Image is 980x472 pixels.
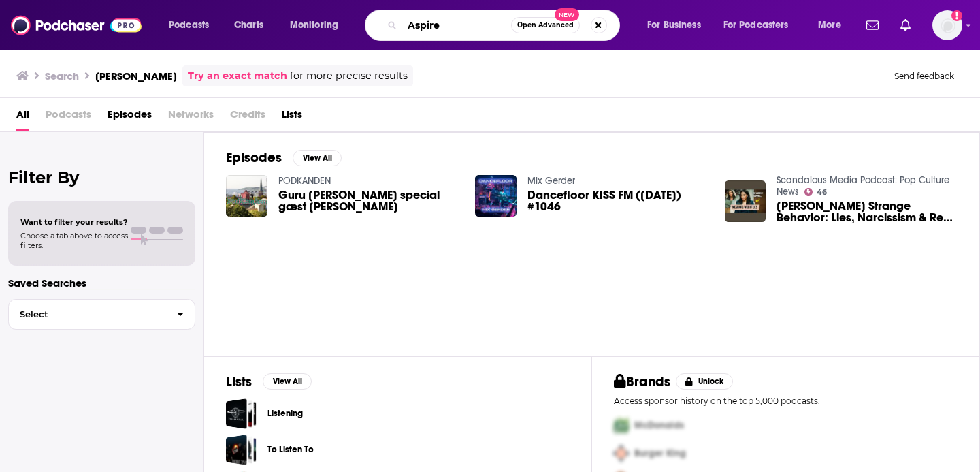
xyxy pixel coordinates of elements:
span: for more precise results [290,68,408,84]
a: ListsView All [226,373,312,390]
span: Podcasts [169,16,209,35]
span: For Podcasters [723,16,789,35]
span: Monitoring [290,16,338,35]
span: Credits [230,104,265,131]
img: Guru Gerdes m. special gæst Emma Martiny [226,175,267,217]
a: Meghan Markle's Strange Behavior: Lies, Narcissism & Red Flags [777,200,958,223]
svg: Add a profile image [951,10,962,21]
a: EpisodesView All [226,149,342,166]
a: Show notifications dropdown [861,14,884,37]
span: Choose a tab above to access filters. [20,231,128,250]
a: Scandalous Media Podcast: Pop Culture News [777,174,949,198]
a: Episodes [108,104,152,131]
p: Access sponsor history on the top 5,000 podcasts. [614,396,958,406]
h3: Search [45,69,79,82]
a: Dancefloor KISS FM (24-01-2025) #1046 [527,189,708,213]
img: Meghan Markle's Strange Behavior: Lies, Narcissism & Red Flags [725,180,766,222]
span: Want to filter your results? [20,217,128,227]
a: Lists [282,104,302,131]
img: Podchaser - Follow, Share and Rate Podcasts [11,12,142,38]
span: Logged in as megcassidy [932,10,962,40]
a: Listening [226,398,257,429]
img: First Pro Logo [608,411,634,439]
img: User Profile [932,10,962,40]
input: Search podcasts, credits, & more... [402,14,511,36]
div: Search podcasts, credits, & more... [378,10,633,41]
a: To Listen To [267,442,314,457]
img: Dancefloor KISS FM (24-01-2025) #1046 [475,175,517,217]
a: Try an exact match [188,68,287,84]
span: New [555,8,579,21]
h2: Brands [614,373,670,390]
button: Send feedback [890,70,958,82]
span: Select [9,310,166,319]
button: open menu [808,14,858,36]
a: Show notifications dropdown [895,14,916,37]
h2: Filter By [8,168,195,187]
span: Guru [PERSON_NAME] special gæst [PERSON_NAME] [278,189,459,213]
button: Show profile menu [932,10,962,40]
a: Charts [225,14,272,36]
h2: Episodes [226,149,282,166]
img: Second Pro Logo [608,439,634,467]
h2: Lists [226,373,252,390]
button: View All [293,150,342,166]
a: Guru Gerdes m. special gæst Emma Martiny [278,189,459,213]
span: 46 [817,189,827,195]
a: All [16,104,29,131]
button: open menu [159,14,227,36]
span: For Business [647,16,701,35]
a: 46 [804,188,827,196]
span: McDonalds [634,420,684,431]
span: Burger King [634,447,686,459]
span: Dancefloor KISS FM ([DATE]) #1046 [527,189,708,213]
a: To Listen To [226,435,257,465]
span: Networks [168,104,214,131]
a: Listening [267,406,303,421]
button: Select [8,299,195,330]
a: PODKANDEN [278,175,331,187]
button: View All [263,373,312,390]
p: Saved Searches [8,277,195,289]
button: Unlock [676,373,734,390]
button: Open AdvancedNew [511,17,580,33]
span: [PERSON_NAME] Strange Behavior: Lies, Narcissism & Red Flags [777,200,958,223]
span: Charts [234,16,263,35]
span: More [818,16,841,35]
span: Open Advanced [517,22,574,29]
button: open menu [715,14,808,36]
h3: [PERSON_NAME] [95,69,177,82]
button: open menu [280,14,356,36]
button: open menu [638,14,718,36]
span: Podcasts [46,104,91,131]
a: Mix Gerder [527,175,575,187]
